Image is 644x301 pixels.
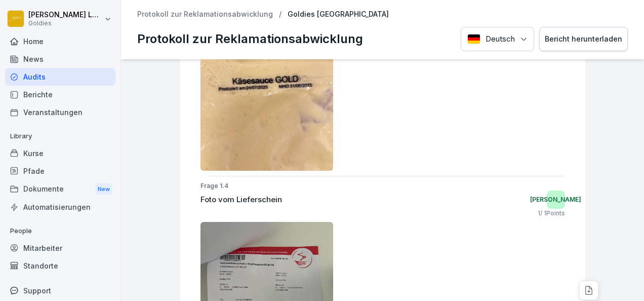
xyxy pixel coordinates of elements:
p: Deutsch [486,33,515,45]
p: Foto vom Lieferschein [200,194,282,206]
p: 1 / 1 Points [538,209,565,218]
p: [PERSON_NAME] Loska [28,11,102,19]
a: Standorte [5,257,115,275]
img: Deutsch [467,34,480,44]
p: Goldies [GEOGRAPHIC_DATA] [288,10,389,19]
div: Dokumente [5,180,115,199]
a: DokumenteNew [5,180,115,199]
a: Veranstaltungen [5,103,115,121]
a: Kurse [5,144,115,162]
div: New [95,183,112,195]
p: Protokoll zur Reklamationsabwicklung [137,30,363,48]
a: Mitarbeiter [5,239,115,257]
a: Protokoll zur Reklamationsabwicklung [137,10,273,19]
a: Home [5,32,115,50]
button: Language [461,27,534,52]
a: Audits [5,68,115,86]
p: Goldies [28,20,102,27]
a: Berichte [5,86,115,103]
a: Pfade [5,162,115,180]
p: Frage 1.4 [200,181,565,191]
a: News [5,50,115,68]
p: / [279,10,281,19]
p: Library [5,128,115,144]
a: Automatisierungen [5,198,115,216]
div: Bericht herunterladen [545,33,622,45]
button: Bericht herunterladen [539,27,628,52]
p: People [5,223,115,239]
div: Support [5,282,115,299]
div: [PERSON_NAME] [547,191,565,209]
